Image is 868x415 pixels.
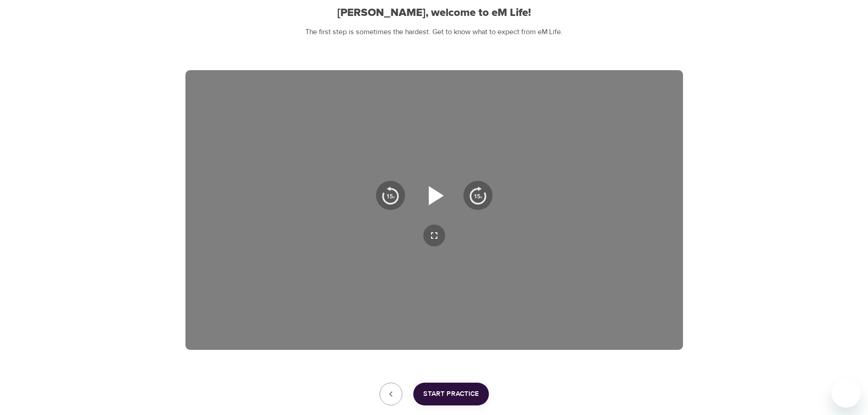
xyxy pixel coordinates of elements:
[381,186,400,205] img: 15s_prev.svg
[185,6,683,20] h2: [PERSON_NAME], welcome to eM Life!
[832,379,861,408] iframe: Button to launch messaging window
[185,27,683,37] p: The first step is sometimes the hardest. Get to know what to expect from eM Life.
[413,383,489,405] button: Start Practice
[469,186,487,205] img: 15s_next.svg
[423,388,479,400] span: Start Practice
